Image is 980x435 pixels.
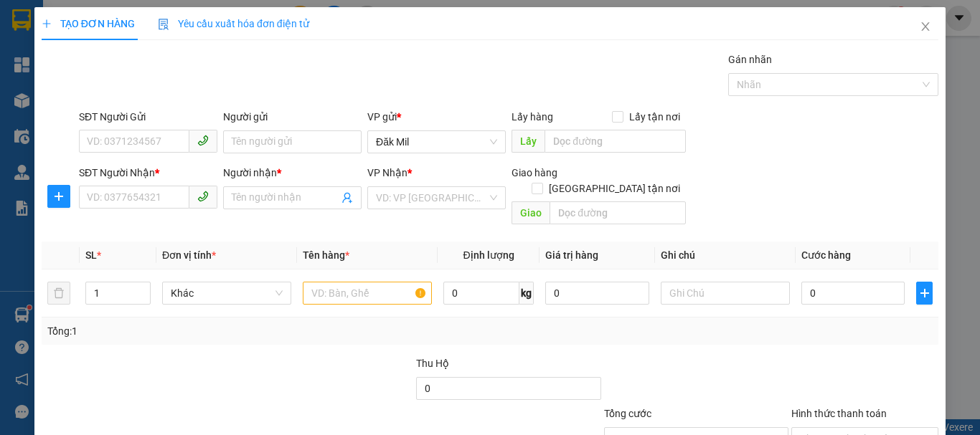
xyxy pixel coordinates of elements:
[519,282,534,305] span: kg
[545,282,649,305] input: 0
[79,165,217,181] div: SĐT Người Nhận
[604,408,651,419] span: Tổng cước
[85,249,97,261] span: SL
[341,192,353,204] span: user-add
[223,109,362,125] div: Người gửi
[791,408,887,419] label: Hình thức thanh toán
[223,165,362,181] div: Người nhận
[550,201,686,224] input: Dọc đường
[512,130,545,153] span: Lấy
[728,54,772,65] label: Gán nhãn
[917,287,932,299] span: plus
[48,191,70,202] span: plus
[512,111,553,123] span: Lấy hàng
[463,249,514,261] span: Định lượng
[545,249,598,261] span: Giá trị hàng
[303,282,432,305] input: VD: Bàn, Ghế
[367,167,407,178] span: VP Nhận
[543,181,686,196] span: [GEOGRAPHIC_DATA] tận nơi
[42,19,52,29] span: plus
[42,18,135,29] span: TẠO ĐƠN HÀNG
[801,249,851,261] span: Cước hàng
[920,21,931,32] span: close
[158,18,309,29] span: Yêu cầu xuất hóa đơn điện tử
[197,191,209,202] span: phone
[47,282,70,305] button: delete
[171,282,283,304] span: Khác
[905,7,946,47] button: Close
[47,323,380,339] div: Tổng: 1
[162,249,216,261] span: Đơn vị tính
[916,282,933,305] button: plus
[303,249,349,261] span: Tên hàng
[512,167,557,178] span: Giao hàng
[79,109,217,125] div: SĐT Người Gửi
[376,131,497,153] span: Đăk Mil
[367,109,506,125] div: VP gửi
[512,201,550,224] span: Giao
[623,109,686,125] span: Lấy tận nơi
[661,282,790,305] input: Ghi Chú
[655,242,796,269] th: Ghi chú
[416,358,449,369] span: Thu Hộ
[545,130,686,153] input: Dọc đường
[47,185,70,208] button: plus
[158,19,169,30] img: icon
[197,135,209,146] span: phone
